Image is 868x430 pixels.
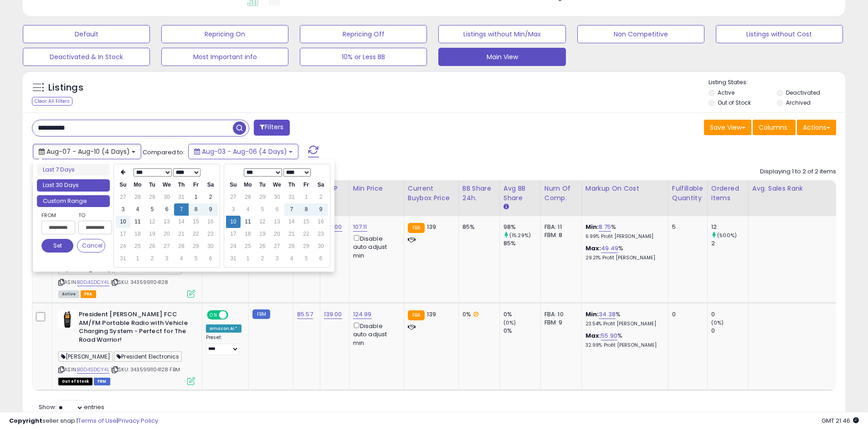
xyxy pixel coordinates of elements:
span: Show: entries [39,403,104,411]
td: 31 [116,253,130,265]
div: 5 [672,223,700,231]
td: 2 [203,191,218,203]
label: Deactivated [786,89,820,96]
button: Default [23,25,150,43]
span: President Electronics [114,351,182,362]
td: 1 [130,253,145,265]
td: 11 [241,216,255,228]
td: 14 [284,216,299,228]
div: Disable auto adjust min [353,321,397,347]
td: 13 [159,216,174,228]
th: Mo [130,179,145,191]
td: 30 [159,191,174,203]
td: 3 [159,253,174,265]
td: 16 [313,216,328,228]
span: | SKU: 3435991104128 FBM [111,366,180,373]
div: Current Buybox Price [408,184,455,203]
td: 29 [299,240,313,253]
td: 17 [226,228,241,240]
span: 139 [427,223,436,231]
button: Repricing On [161,25,288,43]
div: Preset: [206,334,241,355]
div: Displaying 1 to 2 of 2 items [760,167,836,176]
div: 0 [672,310,700,319]
div: Ordered Items [711,184,745,203]
td: 26 [255,240,270,253]
div: FBM: 9 [544,319,575,327]
span: Aug-07 - Aug-10 (4 Days) [46,147,130,156]
a: Terms of Use [78,416,117,425]
td: 7 [174,203,189,216]
div: seller snap | | [9,417,158,425]
td: 31 [174,191,189,203]
span: All listings currently available for purchase on Amazon [58,290,79,298]
button: Set [41,239,73,253]
td: 6 [203,253,218,265]
small: (15.29%) [509,232,531,239]
button: Repricing Off [300,25,427,43]
div: 2 [711,239,748,248]
td: 10 [116,216,130,228]
div: Min Price [353,184,400,193]
td: 5 [145,203,159,216]
li: Custom Range [37,195,110,207]
button: Save View [704,120,751,135]
td: 31 [284,191,299,203]
div: Clear All Filters [32,97,72,106]
th: We [159,179,174,191]
img: 31mr44YST2L._SL40_.jpg [58,310,77,329]
span: Columns [759,123,787,132]
td: 20 [270,228,284,240]
span: 139 [427,310,436,319]
button: Aug-03 - Aug-06 (4 Days) [188,144,298,159]
td: 27 [159,240,174,253]
small: FBA [408,223,425,233]
td: 9 [313,203,328,216]
th: Th [284,179,299,191]
span: FBA [81,290,96,298]
div: 0 [711,310,748,319]
button: Filters [254,120,289,136]
td: 3 [116,203,130,216]
div: 0 [711,327,748,335]
td: 15 [189,216,203,228]
td: 27 [270,240,284,253]
li: Last 7 Days [37,164,110,176]
th: The percentage added to the cost of goods (COGS) that forms the calculator for Min & Max prices. [581,180,668,216]
td: 5 [299,253,313,265]
p: 29.21% Profit [PERSON_NAME] [586,255,661,261]
b: President [PERSON_NAME] FCC AM/FM Portable Radio with Vehicle Charging System - Perfect for The R... [79,310,190,346]
td: 2 [313,191,328,203]
button: Listings without Cost [716,25,843,43]
td: 30 [203,240,218,253]
td: 15 [299,216,313,228]
td: 30 [313,240,328,253]
td: 28 [174,240,189,253]
td: 11 [130,216,145,228]
b: Min: [586,223,599,231]
td: 12 [145,216,159,228]
a: 49.49 [601,244,618,253]
td: 28 [241,191,255,203]
td: 10 [226,216,241,228]
span: 2025-08-11 21:46 GMT [822,416,859,425]
strong: Copyright [9,416,42,425]
p: 6.99% Profit [PERSON_NAME] [586,233,661,240]
div: FBA: 11 [544,223,575,231]
td: 2 [145,253,159,265]
td: 6 [159,203,174,216]
td: 27 [116,191,130,203]
small: FBM [252,309,270,319]
div: Fulfillable Quantity [672,184,704,203]
p: Listing States: [709,78,845,87]
td: 6 [313,253,328,265]
td: 24 [116,240,130,253]
th: Tu [145,179,159,191]
td: 22 [189,228,203,240]
small: (500%) [717,232,737,239]
td: 21 [174,228,189,240]
label: Archived [786,99,811,106]
div: 0% [462,310,493,319]
td: 2 [255,253,270,265]
td: 4 [241,203,255,216]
